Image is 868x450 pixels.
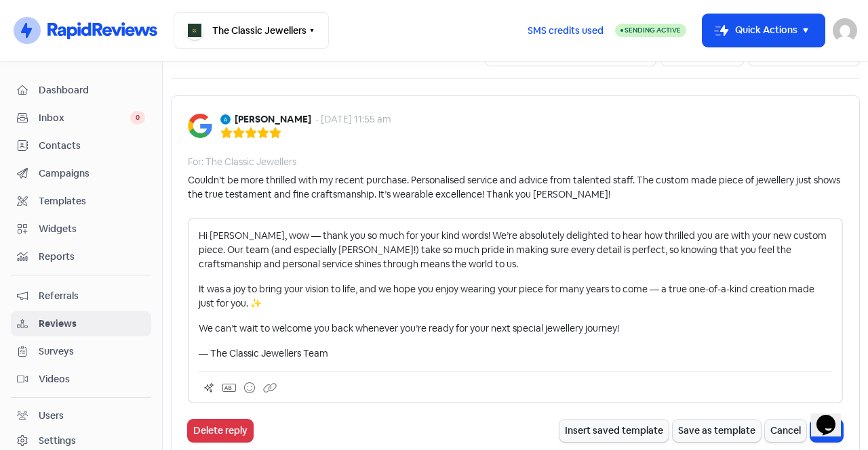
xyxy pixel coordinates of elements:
[11,189,151,214] a: Templates
[811,396,854,436] iframe: chat widget
[199,346,832,361] p: — The Classic Jewellers Team
[39,250,145,264] span: Reports
[11,339,151,364] a: Surveys
[39,372,145,386] span: Videos
[39,344,145,359] span: Surveys
[11,133,151,158] a: Contacts
[516,22,615,37] a: SMS credits used
[188,420,253,442] button: Delete reply
[188,173,843,202] div: Couldn’t be more thrilled with my recent purchase. Personalised service and advice from talented ...
[11,217,151,242] a: Widgets
[199,282,832,311] p: It was a joy to bring your vision to life, and we hope you enjoy wearing your piece for many year...
[235,112,311,127] b: [PERSON_NAME]
[39,111,130,125] span: Inbox
[703,14,825,47] button: Quick Actions
[11,244,151,269] a: Reports
[315,112,391,127] div: - [DATE] 11:55 am
[11,367,151,392] a: Videos
[39,83,145,97] span: Dashboard
[188,155,296,169] div: For: The Classic Jewellers
[559,420,669,442] button: Insert saved template
[11,161,151,186] a: Campaigns
[11,78,151,103] a: Dashboard
[833,18,857,43] img: User
[199,229,832,271] p: Hi [PERSON_NAME], wow — thank you so much for your kind words! We’re absolutely delighted to hear...
[39,409,64,423] div: Users
[130,111,145,125] span: 0
[39,222,145,236] span: Widgets
[615,22,686,39] a: Sending Active
[39,434,76,448] div: Settings
[39,289,145,303] span: Referrals
[11,106,151,131] a: Inbox 0
[39,317,145,331] span: Reviews
[810,420,843,442] button: Save
[625,26,681,35] span: Sending Active
[39,194,145,208] span: Templates
[174,12,329,49] button: The Classic Jewellers
[11,311,151,336] a: Reviews
[199,321,832,336] p: We can’t wait to welcome you back whenever you’re ready for your next special jewellery journey!
[11,403,151,428] a: Users
[11,284,151,309] a: Referrals
[528,24,604,38] span: SMS credits used
[765,420,806,442] button: Cancel
[673,420,761,442] button: Save as template
[39,166,145,181] span: Campaigns
[220,114,231,125] img: Avatar
[39,139,145,153] span: Contacts
[188,114,212,138] img: Image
